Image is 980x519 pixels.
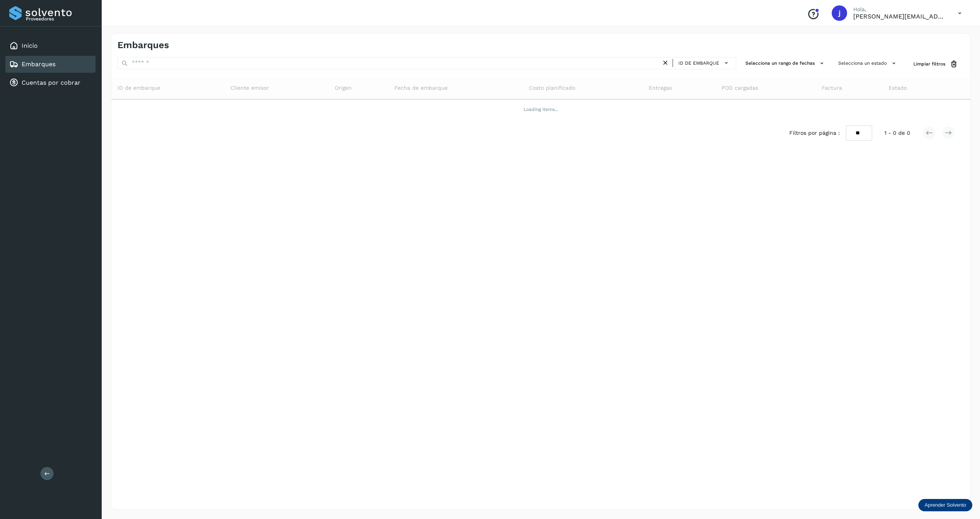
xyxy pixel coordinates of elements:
[22,79,81,86] a: Cuentas por cobrar
[925,502,966,508] p: Aprender Solvento
[117,84,160,92] span: ID de embarque
[853,6,946,13] p: Hola,
[835,57,901,70] button: Selecciona un estado
[742,57,829,70] button: Selecciona un rango de fechas
[22,42,38,49] a: Inicio
[394,84,448,92] span: Fecha de embarque
[5,37,96,54] div: Inicio
[22,60,55,68] a: Embarques
[889,84,907,92] span: Estado
[722,84,758,92] span: POD cargadas
[529,84,575,92] span: Costo planificado
[884,129,910,137] span: 1 - 0 de 0
[918,499,972,511] div: Aprender Solvento
[789,129,840,137] span: Filtros por página :
[676,57,733,69] button: ID de embarque
[335,84,352,92] span: Origen
[230,84,269,92] span: Cliente emisor
[822,84,842,92] span: Factura
[678,60,719,67] span: ID de embarque
[26,16,92,22] p: Proveedores
[907,57,964,71] button: Limpiar filtros
[853,13,946,20] p: jose.garciag@larmex.com
[649,84,672,92] span: Entregas
[117,40,169,51] h4: Embarques
[5,56,96,73] div: Embarques
[913,60,945,67] span: Limpiar filtros
[111,99,970,119] td: Loading items...
[5,74,96,91] div: Cuentas por cobrar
